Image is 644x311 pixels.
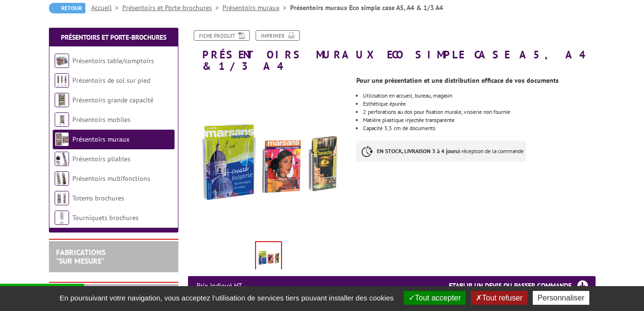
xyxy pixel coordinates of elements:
a: Présentoirs et Porte-brochures [122,3,222,12]
a: Présentoirs de sol sur pied [72,76,150,85]
a: Accueil [91,3,122,12]
p: à réception de la commande [356,141,526,162]
img: Présentoirs table/comptoirs [55,54,69,68]
p: Prix indiqué HT [197,276,242,295]
li: Présentoirs muraux Eco simple case A5, A4 & 1/3 A4 [290,3,443,12]
img: Présentoirs pliables [55,152,69,166]
a: Présentoirs grande capacité [72,96,153,104]
a: Présentoirs muraux [222,3,290,12]
img: Totems brochures [55,191,69,205]
img: Présentoirs multifonctions [55,171,69,186]
a: Tourniquets brochures [72,213,139,222]
li: Utilisation en accueil, bureau, magasin [363,93,595,99]
img: Présentoirs muraux [55,132,69,146]
button: Personnaliser (fenêtre modale) [533,291,589,305]
img: 471000_471200_238720_porte-brochures_muraux.jpg [256,242,281,272]
strong: EN STOCK, LIVRAISON 3 à 4 jours [377,147,457,155]
img: 471000_471200_238720_porte-brochures_muraux.jpg [188,77,350,238]
a: Retour [49,3,85,13]
li: 2 perforations au dos pour fixation murale, visserie non fournie [363,109,595,115]
a: Présentoirs muraux [72,135,129,144]
h1: Présentoirs muraux Eco simple case A5, A4 & 1/3 A4 [181,30,603,72]
a: Présentoirs mobiles [72,115,130,124]
h3: Etablir un devis ou passer commande [449,276,596,295]
span: En poursuivant votre navigation, vous acceptez l'utilisation de services tiers pouvant installer ... [55,294,398,302]
a: Présentoirs et Porte-brochures [61,33,166,42]
img: Présentoirs grande capacité [55,93,69,107]
a: Fiche produit [194,30,250,41]
a: Totems brochures [72,194,124,202]
a: Présentoirs pliables [72,155,130,163]
strong: Pour une présentation et une distribution efficace de vos documents [356,76,559,85]
li: Matière plastique injectée transparente [363,117,595,123]
a: Imprimer [256,30,300,41]
button: Tout accepter [404,291,466,305]
li: Capacité 3,5 cm de documents [363,125,595,131]
a: Présentoirs multifonctions [72,174,150,183]
img: Tourniquets brochures [55,211,69,225]
a: FABRICATIONS"Sur Mesure" [56,247,105,266]
button: Tout refuser [471,291,527,305]
img: Présentoirs de sol sur pied [55,73,69,88]
li: Esthétique épurée [363,101,595,107]
img: Présentoirs mobiles [55,112,69,127]
a: Présentoirs table/comptoirs [72,56,154,65]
